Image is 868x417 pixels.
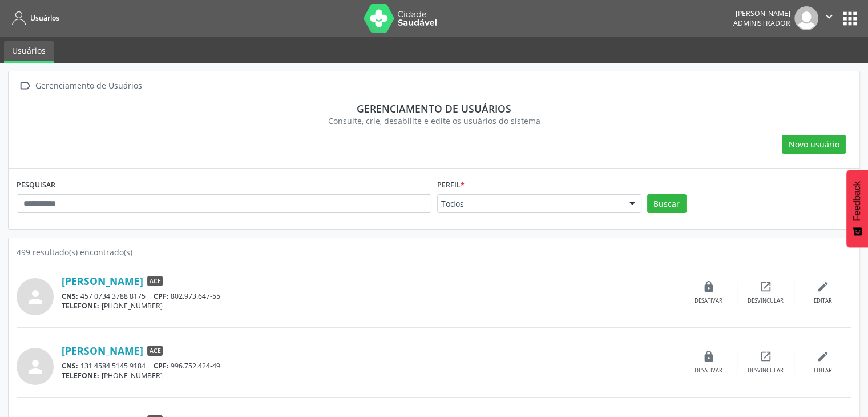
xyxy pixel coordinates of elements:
[25,102,843,115] div: Gerenciamento de usuários
[703,280,715,293] i: lock
[789,138,839,150] span: Novo usuário
[62,371,99,380] span: TELEFONE:
[814,367,832,375] div: Editar
[733,18,790,28] span: Administrador
[62,291,680,301] div: 457 0734 3788 8175 802.973.647-55
[818,6,840,30] button: 
[62,361,680,371] div: 131 4584 5145 9184 996.752.424-49
[62,344,143,357] a: [PERSON_NAME]
[695,297,722,305] div: Desativar
[814,297,832,305] div: Editar
[17,177,55,194] label: PESQUISAR
[794,6,818,30] img: img
[817,280,829,293] i: edit
[25,287,46,307] i: person
[62,361,78,371] span: CNS:
[695,367,722,375] div: Desativar
[748,367,784,375] div: Desvincular
[846,170,868,247] button: Feedback - Mostrar pesquisa
[17,78,33,94] i: 
[25,356,46,377] i: person
[703,350,715,363] i: lock
[62,301,99,311] span: TELEFONE:
[733,9,790,18] div: [PERSON_NAME]
[33,78,144,94] div: Gerenciamento de Usuários
[154,291,169,301] span: CPF:
[62,291,78,301] span: CNS:
[17,78,144,94] a:  Gerenciamento de Usuários
[62,371,680,380] div: [PHONE_NUMBER]
[62,275,143,287] a: [PERSON_NAME]
[760,280,772,293] i: open_in_new
[30,13,59,23] span: Usuários
[817,350,829,363] i: edit
[823,10,835,23] i: 
[17,246,851,258] div: 499 resultado(s) encontrado(s)
[147,276,163,286] span: ACE
[647,194,687,214] button: Buscar
[25,115,843,127] div: Consulte, crie, desabilite e edite os usuários do sistema
[4,41,54,63] a: Usuários
[760,350,772,363] i: open_in_new
[147,346,163,356] span: ACE
[437,177,465,194] label: Perfil
[748,297,784,305] div: Desvincular
[8,9,59,27] a: Usuários
[154,361,169,371] span: CPF:
[62,301,680,311] div: [PHONE_NUMBER]
[840,9,860,29] button: apps
[852,181,862,221] span: Feedback
[441,198,618,210] span: Todos
[782,135,846,154] button: Novo usuário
